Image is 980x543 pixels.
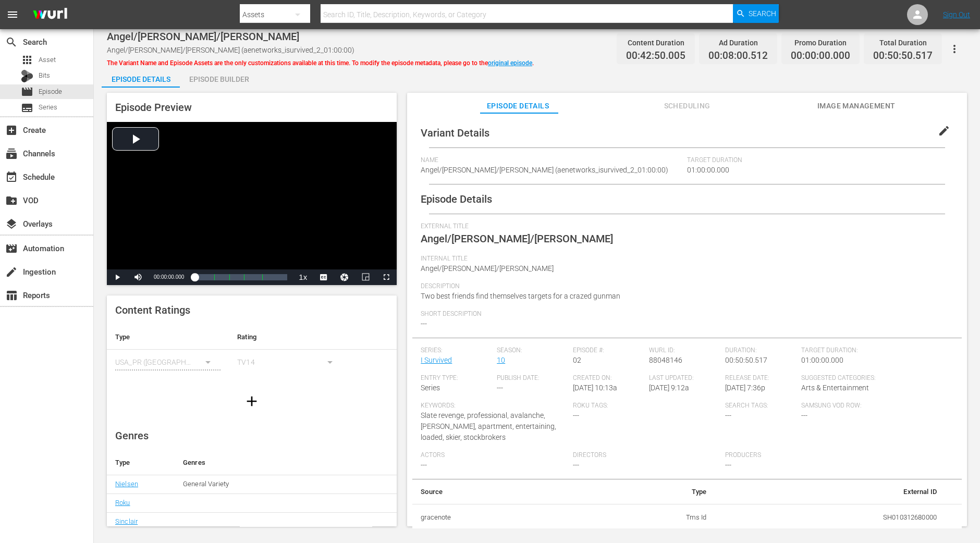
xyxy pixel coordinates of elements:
[801,411,807,419] span: ---
[107,325,229,350] th: Type
[421,319,427,328] span: ---
[708,50,768,62] span: 00:08:00.512
[180,67,258,92] div: Episode Builder
[649,356,682,364] span: 88048146
[229,325,351,350] th: Rating
[715,504,945,531] td: SH010312680000
[873,50,933,62] span: 00:50:50.517
[25,3,75,27] img: ans4CAIJ8jUAAAAAAAAAAAAAAAAAAAAAAAAgQb4GAAAAAAAAAAAAAAAAAAAAAAAAJMjXAAAAAAAAAAAAAAAAAAAAAAAAgAT5G...
[626,50,685,62] span: 00:42:50.005
[194,274,287,280] div: Progress Bar
[5,266,18,278] span: Ingestion
[421,232,613,245] span: Angel/[PERSON_NAME]/[PERSON_NAME]
[648,100,726,113] span: Scheduling
[102,67,180,88] button: Episode Details
[115,304,190,316] span: Content Ratings
[115,101,192,114] span: Episode Preview
[649,374,720,382] span: Last Updated:
[412,479,592,504] th: Source
[749,4,776,23] span: Search
[626,35,685,50] div: Content Duration
[725,451,872,460] span: Producers
[649,384,689,392] span: [DATE] 9:12a
[497,347,568,355] span: Season:
[237,348,342,377] div: TV14
[593,479,715,504] th: Type
[817,100,896,113] span: Image Management
[21,102,33,114] span: Series
[115,429,149,442] span: Genres
[115,348,220,377] div: USA_PR ([GEOGRAPHIC_DATA])
[479,100,557,113] span: Episode Details
[421,193,492,205] span: Episode Details
[39,102,57,113] span: Series
[801,384,869,392] span: Arts & Entertainment
[573,374,644,382] span: Created On:
[938,125,950,137] span: edit
[421,374,492,382] span: Entry Type:
[421,166,668,174] span: Angel/[PERSON_NAME]/[PERSON_NAME] (aenetworks_isurvived_2_01:00:00)
[5,218,18,230] span: Overlays
[573,347,644,355] span: Episode #:
[687,166,729,174] span: 01:00:00.000
[573,411,579,419] span: ---
[5,242,18,255] span: Automation
[107,59,534,67] span: The Variant Name and Episode Assets are the only customizations available at this time. To modify...
[175,450,378,475] th: Genres
[421,223,948,231] span: External Title
[39,70,50,81] span: Bits
[154,274,184,280] span: 00:00:00.000
[649,347,720,355] span: Wurl ID:
[115,480,138,488] a: Nielsen
[5,171,18,183] span: Schedule
[5,147,18,160] span: Channels
[943,10,970,19] a: Sign Out
[573,356,581,364] span: 02
[102,67,180,92] div: Episode Details
[313,269,334,285] button: Captions
[115,499,130,507] a: Roku
[107,46,354,54] span: Angel/[PERSON_NAME]/[PERSON_NAME] (aenetworks_isurvived_2_01:00:00)
[21,54,33,66] span: Asset
[107,269,128,285] button: Play
[376,269,397,285] button: Fullscreen
[128,269,149,285] button: Mute
[39,55,56,65] span: Asset
[573,384,617,392] span: [DATE] 10:13a
[421,292,620,300] span: Two best friends find themselves targets for a crazed gunman
[107,30,299,43] span: Angel/[PERSON_NAME]/[PERSON_NAME]
[497,374,568,382] span: Publish Date:
[5,194,18,207] span: VOD
[725,461,731,469] span: ---
[421,451,568,460] span: Actors
[932,118,957,143] button: edit
[421,310,948,318] span: Short Description
[801,347,948,355] span: Target Duration:
[180,67,258,88] button: Episode Builder
[107,450,175,475] th: Type
[421,264,554,273] span: Angel/[PERSON_NAME]/[PERSON_NAME]
[497,384,503,392] span: ---
[801,374,948,382] span: Suggested Categories:
[733,4,779,23] button: Search
[573,402,720,410] span: Roku Tags:
[421,402,568,410] span: Keywords:
[5,124,18,137] span: Create
[873,35,933,50] div: Total Duration
[115,517,138,525] a: Sinclair
[21,85,33,98] span: Episode
[107,325,397,382] table: simple table
[355,269,376,285] button: Picture-in-Picture
[708,35,768,50] div: Ad Duration
[421,156,682,165] span: Name
[725,356,767,364] span: 00:50:50.517
[412,504,592,531] th: gracenote
[5,289,18,302] span: Reports
[421,255,948,263] span: Internal Title
[801,356,843,364] span: 01:00:00.000
[5,36,18,48] span: Search
[21,70,33,82] div: Bits
[421,127,489,139] span: Variant Details
[421,347,492,355] span: Series:
[421,384,440,392] span: Series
